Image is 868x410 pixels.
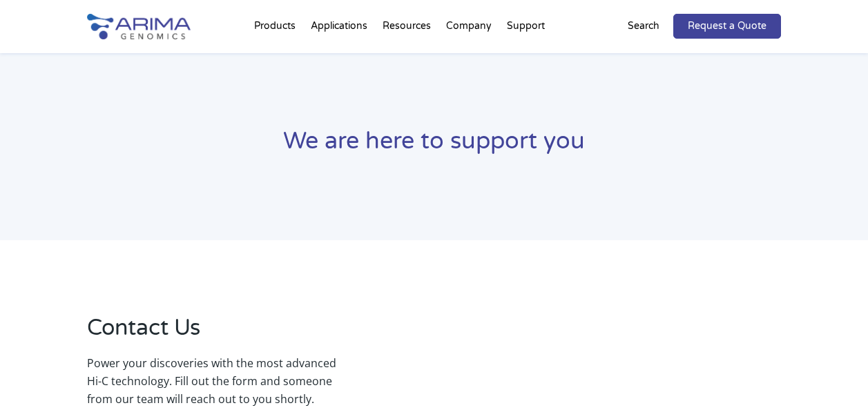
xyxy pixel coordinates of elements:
[673,14,781,39] a: Request a Quote
[87,354,342,408] p: Power your discoveries with the most advanced Hi-C technology. Fill out the form and someone from...
[87,14,191,39] img: Arima-Genomics-logo
[87,126,782,168] h1: We are here to support you
[628,17,659,35] p: Search
[87,313,342,354] h2: Contact Us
